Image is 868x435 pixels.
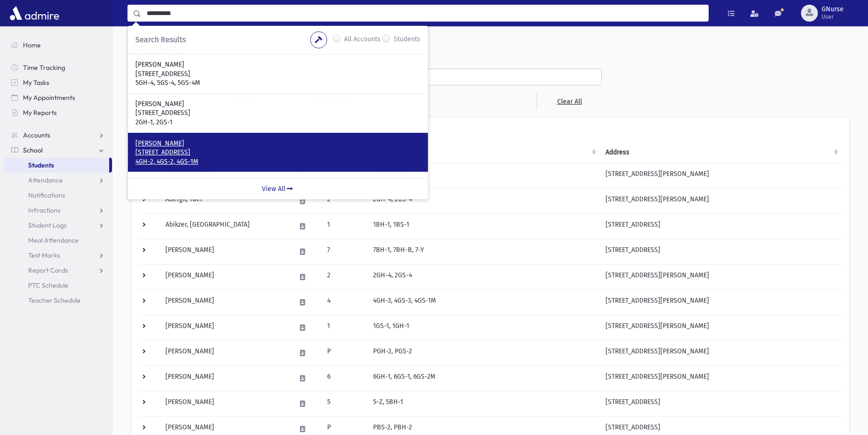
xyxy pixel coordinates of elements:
[160,188,290,214] td: Abergil, Yael
[600,264,842,290] td: [STREET_ADDRESS][PERSON_NAME]
[600,214,842,239] td: [STREET_ADDRESS]
[160,264,290,290] td: [PERSON_NAME]
[367,142,600,163] th: Class: activate to sort column ascending
[4,75,112,90] a: My Tasks
[367,188,600,214] td: 2GH-4, 2GS-4
[4,263,112,278] a: Report Cards
[28,206,60,214] span: Infractions
[160,214,290,239] td: Abikzer, [GEOGRAPHIC_DATA]
[4,278,112,293] a: PTC Schedule
[322,366,367,391] td: 6
[600,366,842,391] td: [STREET_ADDRESS][PERSON_NAME]
[322,391,367,416] td: 5
[28,281,68,290] span: PTC Schedule
[135,78,420,88] p: 5GH-4, 5GS-4, 5GS-4M
[367,366,600,391] td: 6GH-1, 6GS-1, 6GS-2M
[128,178,428,199] a: View All
[4,128,112,143] a: Accounts
[160,340,290,366] td: [PERSON_NAME]
[537,93,602,110] a: Clear All
[7,4,61,23] img: AdmirePro
[135,99,420,109] p: [PERSON_NAME]
[135,118,420,127] p: 2GH-1, 2GS-1
[23,131,50,139] span: Accounts
[4,188,112,203] a: Notifications
[4,105,112,120] a: My Reports
[4,203,112,218] a: Infractions
[28,191,65,199] span: Notifications
[322,340,367,366] td: P
[135,35,186,44] span: Search Results
[4,158,109,173] a: Students
[135,99,420,127] a: [PERSON_NAME] [STREET_ADDRESS] 2GH-1, 2GS-1
[28,296,81,305] span: Teacher Schedule
[23,146,43,154] span: School
[600,340,842,366] td: [STREET_ADDRESS][PERSON_NAME]
[4,90,112,105] a: My Appointments
[23,108,57,117] span: My Reports
[160,391,290,416] td: [PERSON_NAME]
[822,13,844,21] span: User
[23,63,65,72] span: Time Tracking
[160,366,290,391] td: [PERSON_NAME]
[367,340,600,366] td: PGH-2, PGS-2
[160,290,290,315] td: [PERSON_NAME]
[28,176,63,184] span: Attendance
[322,315,367,340] td: 1
[322,188,367,214] td: 2
[135,157,420,167] p: 4GH-2, 4GS-2, 4GS-1M
[160,239,290,264] td: [PERSON_NAME]
[4,60,112,75] a: Time Tracking
[322,290,367,315] td: 4
[367,315,600,340] td: 1GS-1, 1GH-1
[23,93,75,102] span: My Appointments
[600,188,842,214] td: [STREET_ADDRESS][PERSON_NAME]
[367,290,600,315] td: 4GH-3, 4GS-3, 4GS-1M
[4,218,112,233] a: Student Logs
[600,239,842,264] td: [STREET_ADDRESS]
[23,41,41,49] span: Home
[28,251,60,259] span: Test Marks
[28,236,79,244] span: Meal Attendance
[600,142,842,163] th: Address: activate to sort column ascending
[28,161,54,169] span: Students
[141,5,708,22] input: Search
[600,290,842,315] td: [STREET_ADDRESS][PERSON_NAME]
[135,60,420,88] a: [PERSON_NAME] [STREET_ADDRESS] 5GH-4, 5GS-4, 5GS-4M
[4,248,112,263] a: Test Marks
[600,315,842,340] td: [STREET_ADDRESS][PERSON_NAME]
[822,6,844,13] span: GNurse
[600,391,842,416] td: [STREET_ADDRESS]
[135,69,420,79] p: [STREET_ADDRESS]
[4,38,112,53] a: Home
[160,315,290,340] td: [PERSON_NAME]
[28,221,67,229] span: Student Logs
[135,108,420,118] p: [STREET_ADDRESS]
[4,293,112,308] a: Teacher Schedule
[367,264,600,290] td: 2GH-4, 2GS-4
[4,143,112,158] a: School
[367,163,600,188] td: 1GH-3, 1GS-3
[4,173,112,188] a: Attendance
[367,391,600,416] td: 5-Z, 5BH-1
[28,266,68,275] span: Report Cards
[322,214,367,239] td: 1
[135,148,420,157] p: [STREET_ADDRESS]
[367,214,600,239] td: 1BH-1, 1BS-1
[135,139,420,167] a: [PERSON_NAME] [STREET_ADDRESS] 4GH-2, 4GS-2, 4GS-1M
[322,264,367,290] td: 2
[344,34,381,46] label: All Accounts
[394,34,420,46] label: Students
[135,60,420,69] p: [PERSON_NAME]
[322,239,367,264] td: 7
[23,78,49,87] span: My Tasks
[367,239,600,264] td: 7BH-1, 7BH-B, 7-Y
[4,233,112,248] a: Meal Attendance
[135,139,420,148] p: [PERSON_NAME]
[600,163,842,188] td: [STREET_ADDRESS][PERSON_NAME]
